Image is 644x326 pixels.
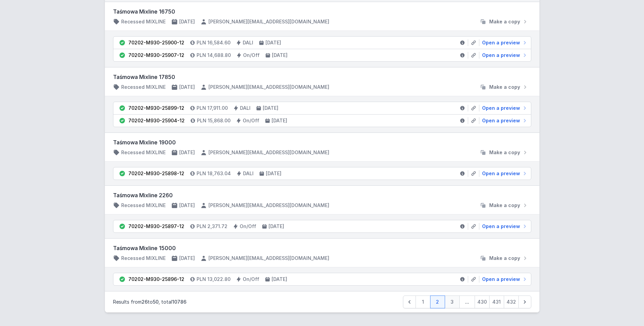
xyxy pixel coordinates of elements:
div: 70202-M930-25898-12 [128,170,184,177]
div: 70202-M930-25904-12 [128,117,185,124]
span: Make a copy [489,149,520,156]
div: 70202-M930-25900-12 [128,39,184,46]
h4: On/Off [240,223,256,230]
span: Open a preview [482,223,520,230]
h4: Recessed MIXLINE [121,255,166,262]
a: Next page [518,296,531,308]
div: 70202-M930-25897-12 [128,223,184,230]
h4: [PERSON_NAME][EMAIL_ADDRESS][DOMAIN_NAME] [208,18,329,25]
h3: Taśmowa Mixline 16750 [113,7,531,16]
h4: On/Off [243,52,260,59]
a: 431 [489,296,504,308]
a: Open a preview [479,39,528,46]
span: 26 [142,299,148,305]
h4: [DATE] [263,105,278,111]
div: 70202-M930-25896-12 [128,276,184,283]
span: 10786 [172,299,186,305]
a: 2 [430,296,445,308]
h4: [DATE] [179,149,195,156]
h4: [PERSON_NAME][EMAIL_ADDRESS][DOMAIN_NAME] [208,149,329,156]
h4: [DATE] [179,255,195,262]
h4: [DATE] [272,52,288,59]
span: Open a preview [482,170,520,177]
a: 3 [445,296,460,308]
a: Open a preview [479,276,528,283]
h4: [DATE] [179,84,195,90]
h4: [DATE] [265,39,281,46]
h4: PLN 17,911.00 [197,105,228,111]
span: Make a copy [489,84,520,90]
span: Open a preview [482,105,520,111]
h4: DALI [243,39,253,46]
button: Make a copy [477,255,531,262]
h4: [DATE] [179,18,195,25]
h4: PLN 18,763.04 [197,170,231,177]
h4: [PERSON_NAME][EMAIL_ADDRESS][DOMAIN_NAME] [208,84,329,90]
div: 70202-M930-25907-12 [128,52,184,59]
a: Open a preview [479,117,528,124]
a: 1 [416,296,430,308]
h4: PLN 14,688.80 [197,52,231,59]
a: 430 [475,296,490,308]
h3: Taśmowa Mixline 19000 [113,138,531,146]
span: Make a copy [489,255,520,262]
span: Open a preview [482,52,520,59]
a: 432 [504,296,519,308]
h4: Recessed MIXLINE [121,149,166,156]
button: Make a copy [477,202,531,209]
span: Make a copy [489,202,520,209]
h4: [DATE] [272,276,287,283]
h4: On/Off [243,276,259,283]
p: Results from to , total [113,299,186,305]
h3: Taśmowa Mixline 17850 [113,73,531,81]
h4: Recessed MIXLINE [121,18,166,25]
h4: Recessed MIXLINE [121,84,166,90]
button: Make a copy [477,149,531,156]
h4: Recessed MIXLINE [121,202,166,209]
span: Make a copy [489,18,520,25]
button: Make a copy [477,84,531,90]
a: Previous page [403,296,416,308]
button: Make a copy [477,18,531,25]
span: 50 [153,299,159,305]
a: Open a preview [479,52,528,59]
a: Open a preview [479,170,528,177]
span: Open a preview [482,117,520,124]
h3: Taśmowa Mixline 2260 [113,191,531,199]
h4: DALI [243,170,254,177]
span: Open a preview [482,39,520,46]
h4: On/Off [243,117,259,124]
h4: PLN 16,584.60 [197,39,231,46]
h4: [PERSON_NAME][EMAIL_ADDRESS][DOMAIN_NAME] [208,255,329,262]
h4: [DATE] [266,170,281,177]
h3: Taśmowa Mixline 15000 [113,244,531,252]
h4: [PERSON_NAME][EMAIL_ADDRESS][DOMAIN_NAME] [208,202,329,209]
div: 70202-M930-25899-12 [128,105,184,111]
h4: PLN 2,371.72 [197,223,227,230]
span: Open a preview [482,276,520,283]
a: Open a preview [479,223,528,230]
h4: [DATE] [272,117,287,124]
h4: DALI [240,105,251,111]
h4: PLN 15,868.00 [197,117,231,124]
h4: PLN 13,022.80 [197,276,231,283]
h4: [DATE] [269,223,284,230]
a: Open a preview [479,105,528,111]
span: ... [459,296,475,308]
h4: [DATE] [179,202,195,209]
